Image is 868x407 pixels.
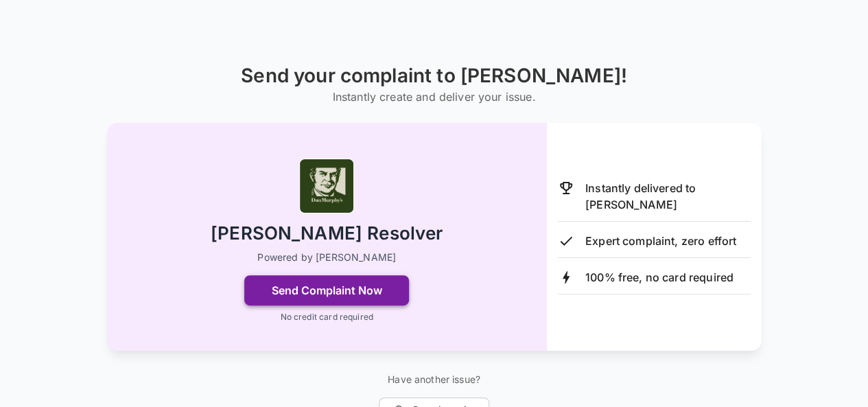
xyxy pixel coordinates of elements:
p: Instantly delivered to [PERSON_NAME] [585,180,751,213]
h2: [PERSON_NAME] Resolver [211,222,443,246]
img: Dan Murphy's [299,159,354,213]
p: No credit card required [280,311,373,323]
p: Have another issue? [379,373,489,386]
p: Powered by [PERSON_NAME] [257,251,396,264]
h1: Send your complaint to [PERSON_NAME]! [241,65,627,87]
p: Expert complaint, zero effort [585,233,736,249]
button: Send Complaint Now [244,275,409,305]
p: 100% free, no card required [585,269,734,286]
h6: Instantly create and deliver your issue. [241,87,627,106]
